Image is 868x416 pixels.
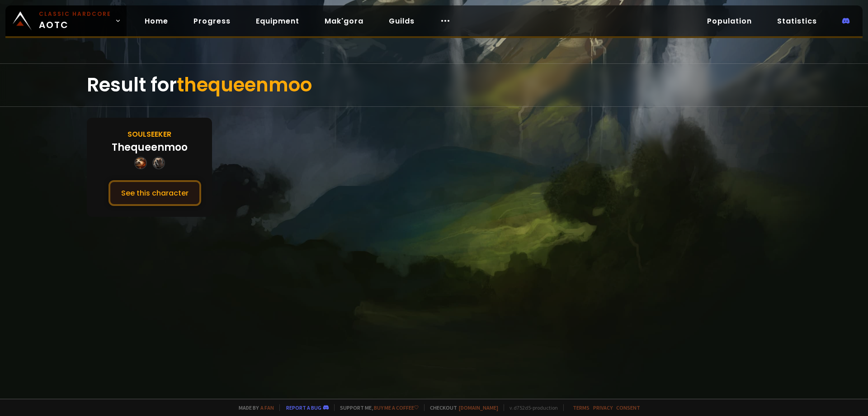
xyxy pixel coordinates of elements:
[770,12,824,30] a: Statistics
[260,404,274,411] a: a fan
[87,64,781,106] div: Result for
[137,12,175,30] a: Home
[39,10,111,18] small: Classic Hardcore
[616,404,640,411] a: Consent
[459,404,498,411] a: [DOMAIN_NAME]
[5,5,127,36] a: Classic HardcoreAOTC
[593,404,613,411] a: Privacy
[424,404,498,411] span: Checkout
[127,129,171,140] div: Soulseeker
[317,12,371,30] a: Mak'gora
[382,12,422,30] a: Guilds
[233,404,274,411] span: Made by
[108,180,201,206] button: See this character
[700,12,759,30] a: Population
[504,404,558,411] span: v. d752d5 - production
[286,404,321,411] a: Report a bug
[186,12,238,30] a: Progress
[573,404,590,411] a: Terms
[249,12,307,30] a: Equipment
[334,404,419,411] span: Support me,
[374,404,419,411] a: Buy me a coffee
[39,10,111,32] span: AOTC
[112,140,188,155] div: Thequeenmoo
[177,72,312,98] span: thequeenmoo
